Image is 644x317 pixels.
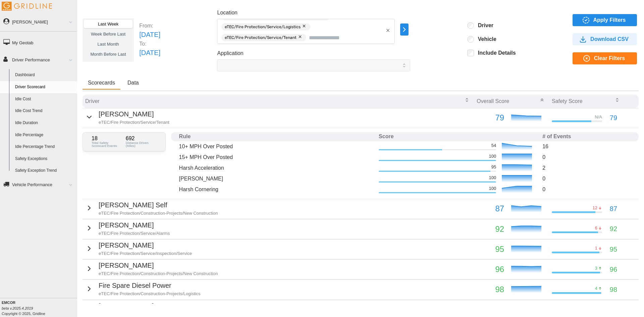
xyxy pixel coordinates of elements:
p: 54 [491,143,496,149]
p: 2 [542,164,631,172]
span: Scorecards [88,80,115,86]
p: [DATE] [139,48,160,58]
p: 100 [489,186,496,192]
span: Month Before Last [91,52,126,57]
p: 98 [610,284,617,295]
p: N/A [595,114,602,120]
span: Last Month [97,42,119,47]
p: 15+ MPH Over Posted [179,153,373,161]
p: 92 [477,223,504,235]
p: [PERSON_NAME] [99,301,224,311]
p: 16 [542,143,631,150]
span: Data [127,80,139,86]
p: [DATE] [139,30,160,40]
p: [PERSON_NAME] [179,175,373,182]
a: Dashboard [12,69,77,81]
th: Score [376,132,540,141]
span: Week Before Last [91,32,125,37]
p: 95 [491,164,496,170]
p: 98 [477,283,504,296]
a: Idle Percentage [12,129,77,141]
p: 18 [92,136,122,141]
p: 0 [542,186,631,193]
label: Vehicle [474,36,496,43]
p: Safety Score [552,97,583,105]
button: Download CSV [573,33,637,45]
p: Fire Spare Diesel Power [99,280,200,291]
p: [PERSON_NAME] [99,240,192,251]
span: eTEC/Fire Protection/Service/Tenant [225,34,297,41]
button: [PERSON_NAME] SelfeTEC/Fire Protection/Construction-Projects/New Construction [85,200,218,216]
p: eTEC/Fire Protection/Construction-Projects/New Construction [99,271,218,277]
a: Safety Exception Trend [12,165,77,177]
button: Clear Filters [573,52,637,64]
p: 1 [595,245,597,251]
b: EMCOR [2,301,15,305]
button: Apply Filters [573,14,637,26]
p: 100 [489,153,496,159]
p: From: [139,22,160,30]
a: Idle Cost [12,93,77,105]
label: Location [217,9,237,17]
label: Driver [474,22,493,29]
p: 95 [477,243,504,256]
p: 12 [592,205,597,211]
p: 87 [610,204,617,214]
p: Harsh Acceleration [179,164,373,172]
p: [PERSON_NAME] [99,109,169,119]
p: eTEC/Fire Protection/Service/Inspection/Service [99,251,192,257]
p: eTEC/Fire Protection/Service/Tenant [99,119,169,125]
p: 98 [477,303,504,316]
span: Download CSV [590,34,629,45]
button: [PERSON_NAME]eTEC/Fire Protection/Construction-Projects/New Construction [85,260,218,277]
p: [PERSON_NAME] [99,260,218,271]
p: 0 [542,153,631,161]
p: eTEC/Fire Protection/Service/Alarms [99,230,170,236]
i: beta v.2025.4.2019 [2,306,33,310]
a: Idle Percentage Trend [12,141,77,153]
p: 10+ MPH Over Posted [179,143,373,150]
p: Driver [85,97,100,105]
p: 95 [610,244,617,255]
p: Overall Score [477,97,509,105]
a: Idle Cost Trend [12,105,77,117]
span: Apply Filters [593,14,626,26]
p: 100 [489,175,496,181]
button: Fire Spare Diesel PowereTEC/Fire Protection/Construction-Projects/Logistics [85,280,200,297]
button: [PERSON_NAME]eTEC/Fire Protection/Service/Inspection/Service [85,240,192,257]
p: Distance Driven (Miles) [126,141,157,148]
p: 4 [595,285,597,292]
span: Last Week [98,21,118,27]
button: [PERSON_NAME]eTEC/Fire Protection/Service/Tenant [85,109,169,125]
p: Total Safety Scorecard Events [92,141,122,148]
label: Application [217,49,243,58]
p: To: [139,40,160,48]
span: Clear Filters [594,53,625,64]
p: 79 [610,113,617,123]
th: Rule [176,132,376,141]
button: [PERSON_NAME]eTEC/Fire Protection/Service/Alarms [85,220,170,236]
a: Safety Exceptions [12,153,77,165]
p: 6 [595,225,597,231]
p: 0 [542,175,631,182]
a: Idle Duration [12,117,77,129]
p: eTEC/Fire Protection/Construction-Projects/New Construction [99,210,218,216]
div: Copyright © 2025, Gridline [2,300,77,316]
th: # of Events [540,132,633,141]
p: eTEC/Fire Protection/Construction-Projects/Logistics [99,291,200,297]
label: Include Details [474,50,516,56]
p: 92 [610,224,617,234]
a: Driver Scorecard [12,81,77,93]
img: Gridline [2,2,52,11]
p: 79 [477,111,504,124]
p: [PERSON_NAME] Self [99,200,218,210]
span: eTEC/Fire Protection/Service/Logistics [225,23,301,31]
p: [PERSON_NAME] [99,220,170,230]
p: 96 [610,264,617,275]
p: 87 [477,202,504,215]
p: Harsh Cornering [179,186,373,193]
p: 3 [595,265,597,271]
p: 96 [477,263,504,276]
p: 692 [126,136,157,141]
